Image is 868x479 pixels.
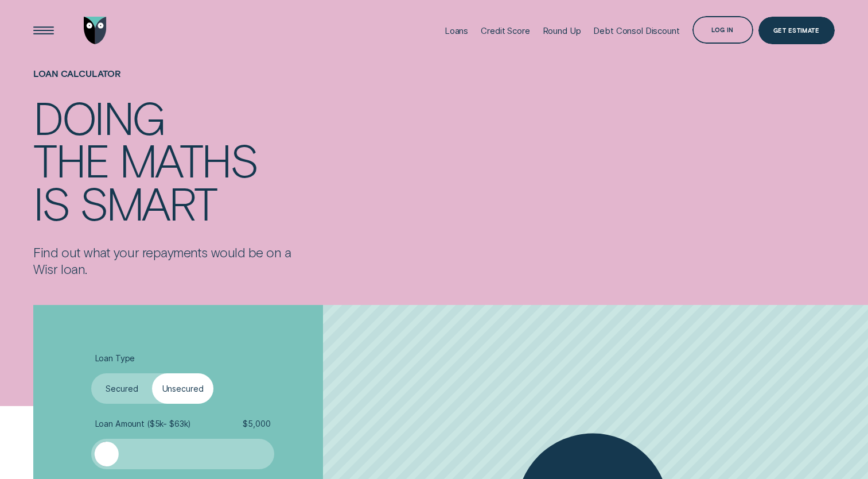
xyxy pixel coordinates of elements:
[95,353,135,364] span: Loan Type
[481,25,530,36] div: Credit Score
[593,25,679,36] div: Debt Consol Discount
[119,138,257,181] div: maths
[33,68,297,96] h1: Loan Calculator
[445,25,468,36] div: Loans
[543,25,581,36] div: Round Up
[91,373,152,404] label: Secured
[33,181,69,224] div: is
[243,419,270,429] span: $ 5,000
[33,138,108,181] div: the
[33,244,297,277] p: Find out what your repayments would be on a Wisr loan.
[152,373,213,404] label: Unsecured
[30,17,57,44] button: Open Menu
[758,17,835,44] a: Get Estimate
[33,96,297,223] h4: Doing the maths is smart
[95,419,192,429] span: Loan Amount ( $5k - $63k )
[33,96,164,138] div: Doing
[80,181,216,224] div: smart
[692,16,753,44] button: Log in
[84,17,107,44] img: Wisr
